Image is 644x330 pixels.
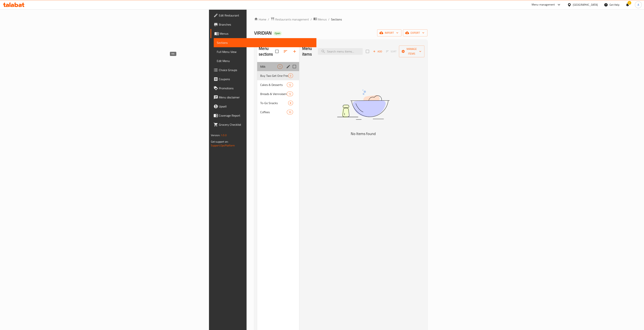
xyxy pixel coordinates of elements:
[210,120,317,129] a: Grocery Checklist
[210,75,317,84] a: Coupons
[278,65,282,68] span: 1
[210,20,317,29] a: Branches
[288,73,293,78] div: items
[260,64,277,69] span: Milk
[254,17,427,22] nav: breadcrumb
[260,101,288,105] span: To-Go Snacks
[257,71,299,80] div: Buy Two Get One Free0
[257,80,299,89] div: Cakes & Desserts12
[260,92,287,96] span: Breads & Viennoiseries
[219,77,314,81] span: Coupons
[257,62,299,71] div: Milk1edit
[402,47,421,56] span: Manage items
[214,38,317,47] a: Sections
[281,47,290,56] span: Sort sections
[371,49,384,54] button: Add
[217,40,314,45] span: Sections
[288,101,293,105] span: 8
[217,59,314,63] span: Edit Menu
[406,31,424,35] span: export
[257,98,299,108] div: To-Go Snacks8
[287,92,293,96] span: 12
[371,49,384,54] span: Add item
[277,64,282,69] div: items
[211,133,220,138] span: Version:
[384,49,399,54] span: Sort items
[219,13,314,18] span: Edit Restaurant
[532,2,555,7] div: Menu-management
[318,48,363,55] input: search
[219,95,314,100] span: Menu disclaimer
[380,31,398,35] span: import
[214,47,317,56] a: Full Menu View
[211,139,228,144] span: Get support on:
[260,73,288,78] span: Buy Two Get One Free
[211,143,235,148] a: Support.OpsPlatform
[219,122,314,127] span: Grocery Checklist
[318,17,327,22] span: Menus
[288,101,293,105] div: items
[219,22,314,27] span: Branches
[287,110,293,114] div: items
[287,110,293,114] span: 10
[573,3,598,7] div: [GEOGRAPHIC_DATA]
[210,84,317,93] a: Promotions
[287,92,293,96] div: items
[214,56,317,65] a: Edit Menu
[288,74,293,78] span: 0
[210,65,317,75] a: Choice Groups
[403,29,427,36] button: export
[287,83,293,87] span: 12
[399,46,424,57] button: Manage items
[331,17,342,22] span: Sections
[285,64,291,69] button: edit
[260,110,287,114] span: Coffees
[313,17,327,22] a: Menus
[372,49,383,54] span: Add
[219,104,314,109] span: Upsell
[638,3,639,7] span: A
[210,93,317,102] a: Menu disclaimer
[257,60,299,118] nav: Menu sections
[219,68,314,72] span: Choice Groups
[328,17,329,22] li: /
[220,31,314,36] span: Menus
[217,49,314,54] span: Full Menu View
[210,29,317,38] a: Menus
[316,131,411,137] h5: No Items found
[316,79,411,130] img: dish.svg
[377,29,401,36] button: import
[257,89,299,98] div: Breads & Viennoiseries12
[219,113,314,118] span: Coverage Report
[221,133,227,138] span: 1.0.0
[210,102,317,111] a: Upsell
[290,47,299,56] button: Add section
[273,47,281,55] span: Select all sections
[210,11,317,20] a: Edit Restaurant
[219,86,314,90] span: Promotions
[210,111,317,120] a: Coverage Report
[287,82,293,87] div: items
[257,108,299,117] div: Coffees10
[260,82,287,87] span: Cakes & Desserts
